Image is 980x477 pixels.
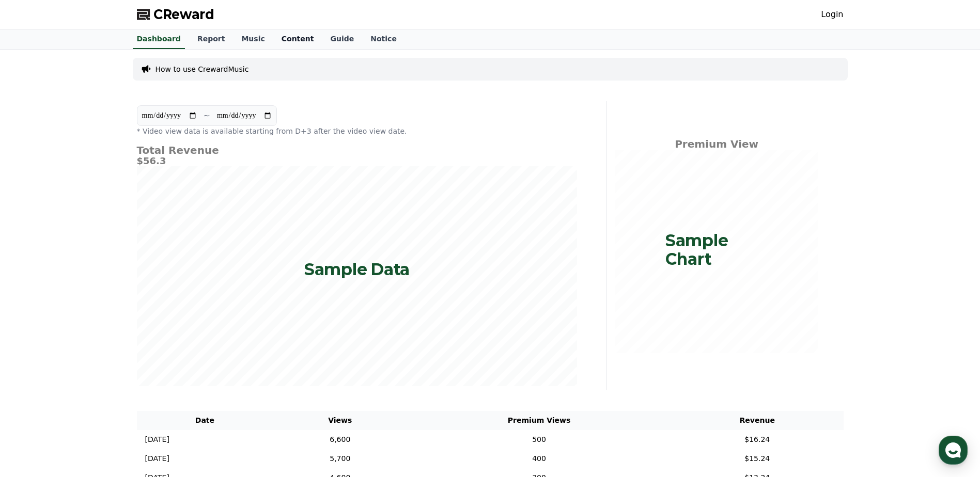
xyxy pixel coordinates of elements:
[407,449,671,468] td: 400
[273,430,407,449] td: 6,600
[204,109,210,122] p: ~
[145,453,169,464] p: [DATE]
[407,411,671,430] th: Premium Views
[665,231,767,268] p: Sample Chart
[145,434,169,445] p: [DATE]
[155,64,249,74] a: How to use CrewardMusic
[671,411,844,430] th: Revenue
[133,29,185,49] a: Dashboard
[137,126,577,136] p: * Video view data is available starting from D+3 after the video view date.
[3,327,68,353] a: Home
[671,430,844,449] td: $16.24
[133,327,198,353] a: Settings
[153,343,178,351] span: Settings
[68,327,133,353] a: Messages
[821,8,843,21] a: Login
[137,145,577,156] h4: Total Revenue
[137,156,577,166] h5: $56.3
[322,29,362,49] a: Guide
[137,411,273,430] th: Date
[273,411,407,430] th: Views
[273,449,407,468] td: 5,700
[304,260,410,279] p: Sample Data
[671,449,844,468] td: $15.24
[407,430,671,449] td: 500
[233,29,273,49] a: Music
[153,6,214,23] span: CReward
[615,138,819,150] h4: Premium View
[26,343,44,351] span: Home
[137,6,214,23] a: CReward
[362,29,405,49] a: Notice
[189,29,234,49] a: Report
[86,343,116,352] span: Messages
[273,29,322,49] a: Content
